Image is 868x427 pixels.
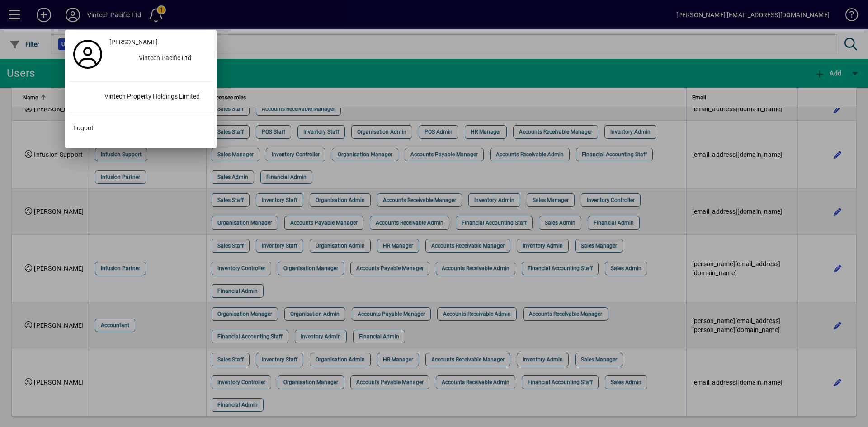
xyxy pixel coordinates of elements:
[132,51,212,67] div: Vintech Pacific Ltd
[97,89,212,105] div: Vintech Property Holdings Limited
[70,89,212,105] button: Vintech Property Holdings Limited
[70,46,106,62] a: Profile
[109,38,158,47] span: [PERSON_NAME]
[70,120,212,136] button: Logout
[73,123,94,133] span: Logout
[106,51,212,67] button: Vintech Pacific Ltd
[106,34,212,51] a: [PERSON_NAME]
